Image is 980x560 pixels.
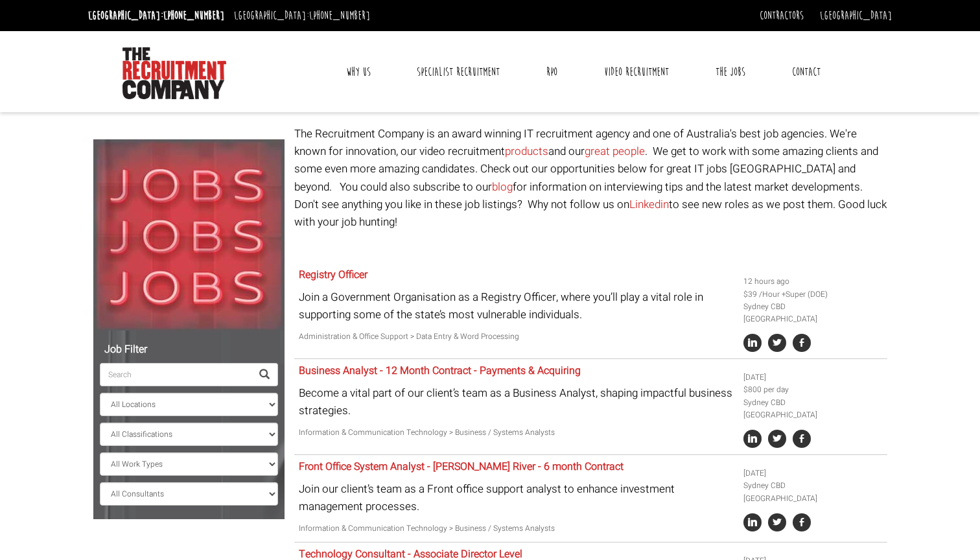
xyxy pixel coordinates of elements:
[122,47,226,99] img: The Recruitment Company
[100,344,278,356] h5: Job Filter
[231,5,373,26] li: [GEOGRAPHIC_DATA]:
[407,56,509,88] a: Specialist Recruitment
[163,8,224,23] a: [PHONE_NUMBER]
[85,5,227,26] li: [GEOGRAPHIC_DATA]:
[743,275,882,288] li: 12 hours ago
[706,56,755,88] a: The Jobs
[309,8,370,23] a: [PHONE_NUMBER]
[294,125,887,231] p: The Recruitment Company is an award winning IT recruitment agency and one of Australia's best job...
[820,8,892,23] a: [GEOGRAPHIC_DATA]
[629,196,669,213] a: Linkedin
[505,143,548,159] a: products
[537,56,567,88] a: RPO
[760,8,804,23] a: Contractors
[100,363,251,386] input: Search
[336,56,380,88] a: Why Us
[299,267,367,283] a: Registry Officer
[782,56,830,88] a: Contact
[594,56,679,88] a: Video Recruitment
[492,179,513,195] a: blog
[93,139,285,331] img: Jobs, Jobs, Jobs
[585,143,645,159] a: great people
